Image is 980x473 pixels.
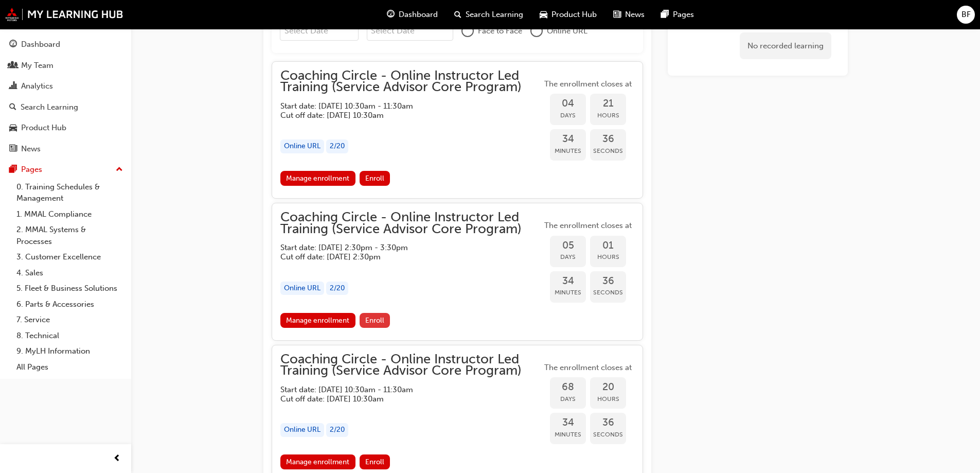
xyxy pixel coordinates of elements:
span: Hours [590,393,626,405]
h5: Start date: [DATE] 10:30am - 11:30am [280,385,525,394]
a: 9. MyLH Information [12,343,127,359]
a: news-iconNews [605,4,653,25]
div: 2 / 20 [326,282,348,295]
span: Coaching Circle - Online Instructor Led Training (Service Advisor Core Program) [280,70,542,93]
span: Minutes [550,429,586,441]
div: Analytics [21,80,53,92]
a: 7. Service [12,312,127,328]
h5: Cut off date: [DATE] 10:30am [280,394,525,404]
h5: Cut off date: [DATE] 10:30am [280,111,525,120]
a: 8. Technical [12,328,127,344]
button: Enroll [360,313,390,328]
a: search-iconSearch Learning [446,4,531,25]
span: Enroll [365,316,384,325]
a: Manage enrollment [280,171,355,186]
span: Face to Face [478,25,522,37]
button: BF [957,6,975,24]
span: The enrollment closes at [542,78,634,90]
span: Coaching Circle - Online Instructor Led Training (Service Advisor Core Program) [280,354,542,377]
span: 36 [590,417,626,429]
a: car-iconProduct Hub [531,4,605,25]
span: prev-icon [113,452,121,465]
button: Enroll [360,171,390,186]
span: search-icon [454,8,461,21]
a: 5. Fleet & Business Solutions [12,281,127,296]
div: Online URL [280,139,324,153]
span: Online URL [547,25,587,37]
input: From [280,21,359,41]
span: Product Hub [551,9,597,21]
div: Online URL [280,282,324,295]
span: chart-icon [9,82,17,91]
span: Coaching Circle - Online Instructor Led Training (Service Advisor Core Program) [280,212,542,235]
span: 21 [590,98,626,110]
h5: Cut off date: [DATE] 2:30pm [280,252,525,261]
span: Dashboard [399,9,438,21]
span: Seconds [590,287,626,299]
span: Days [550,393,586,405]
a: Product Hub [4,118,127,137]
div: Pages [21,164,42,176]
a: 0. Training Schedules & Management [12,179,127,206]
span: 36 [590,275,626,287]
span: 34 [550,275,586,287]
h5: Start date: [DATE] 10:30am - 11:30am [280,101,525,111]
div: Search Learning [21,101,78,113]
span: guage-icon [9,40,17,49]
a: 1. MMAL Compliance [12,206,127,222]
span: BF [961,9,971,21]
a: My Team [4,56,127,75]
a: 6. Parts & Accessories [12,296,127,312]
a: 2. MMAL Systems & Processes [12,222,127,249]
div: My Team [21,60,54,72]
span: guage-icon [387,8,395,21]
button: DashboardMy TeamAnalyticsSearch LearningProduct HubNews [4,33,127,160]
img: mmal [5,8,123,21]
span: Hours [590,110,626,121]
span: The enrollment closes at [542,220,634,232]
span: up-icon [116,163,123,177]
span: pages-icon [661,8,669,21]
span: pages-icon [9,165,17,174]
span: Seconds [590,145,626,157]
button: Coaching Circle - Online Instructor Led Training (Service Advisor Core Program)Start date: [DATE]... [280,70,634,190]
div: Product Hub [21,122,66,134]
span: News [625,9,645,21]
input: To [367,21,454,41]
span: Seconds [590,429,626,441]
button: Pages [4,160,127,179]
span: 34 [550,133,586,145]
a: 3. Customer Excellence [12,249,127,265]
button: Coaching Circle - Online Instructor Led Training (Service Advisor Core Program)Start date: [DATE]... [280,212,634,332]
a: News [4,139,127,159]
span: news-icon [9,145,17,154]
h5: Start date: [DATE] 2:30pm - 3:30pm [280,243,525,252]
div: News [21,143,41,155]
span: Days [550,251,586,263]
span: 01 [590,240,626,252]
a: Dashboard [4,35,127,54]
a: pages-iconPages [653,4,702,25]
div: 2 / 20 [326,139,348,153]
span: 05 [550,240,586,252]
span: The enrollment closes at [542,362,634,374]
button: Enroll [360,454,390,469]
a: Manage enrollment [280,454,355,469]
a: 4. Sales [12,265,127,281]
span: people-icon [9,61,17,71]
div: 2 / 20 [326,423,348,437]
span: car-icon [9,124,17,133]
span: 20 [590,381,626,393]
span: 04 [550,98,586,110]
span: 34 [550,417,586,429]
span: news-icon [613,8,621,21]
span: Enroll [365,174,384,183]
span: car-icon [540,8,547,21]
a: guage-iconDashboard [379,4,446,25]
div: No recorded learning [740,32,831,59]
span: search-icon [9,103,16,112]
div: Online URL [280,423,324,437]
span: 68 [550,381,586,393]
